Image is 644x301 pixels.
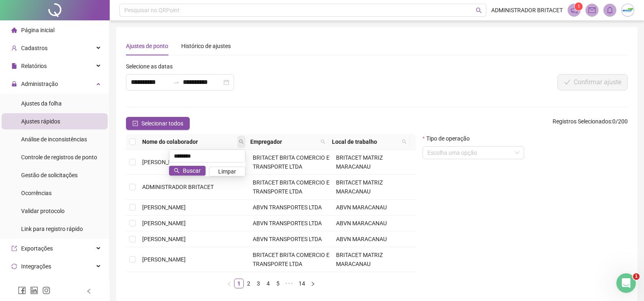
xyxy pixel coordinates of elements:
[321,139,325,144] span: search
[283,279,296,288] span: •••
[218,167,236,176] span: Limpar
[308,279,318,288] button: right
[21,45,48,51] span: Cadastros
[183,166,201,175] span: Buscar
[21,27,54,33] span: Página inicial
[237,136,245,148] span: search
[402,139,407,144] span: search
[21,81,58,87] span: Administração
[224,279,234,288] li: Página anterior
[142,137,236,146] span: Nome do colaborador
[244,279,254,288] li: 2
[181,42,231,51] div: Histórico de ajustes
[491,6,563,15] span: ADMINISTRADOR BRITACET
[21,208,65,214] span: Validar protocolo
[577,4,580,9] span: 1
[319,136,327,148] span: search
[234,279,243,288] a: 1
[169,166,206,176] button: Buscar
[11,27,17,33] span: home
[21,281,54,288] span: Aceite de uso
[336,220,387,226] span: ABVN MARACANAU
[254,279,263,288] a: 3
[21,100,62,107] span: Ajustes da folha
[142,159,186,165] span: [PERSON_NAME]
[21,226,83,232] span: Link para registro rápido
[253,220,322,226] span: ABVN TRANSPORTES LTDA
[239,139,244,144] span: search
[557,74,628,90] button: Confirmar ajuste
[21,190,52,196] span: Ocorrências
[588,7,596,14] span: mail
[142,256,186,263] span: [PERSON_NAME]
[132,121,138,126] span: check-square
[336,179,383,195] span: BRITACET MATRIZ MARACANAU
[21,263,51,270] span: Integrações
[126,62,178,71] label: Selecione as datas
[142,220,186,226] span: [PERSON_NAME]
[18,286,26,294] span: facebook
[253,236,322,242] span: ABVN TRANSPORTES LTDA
[173,79,180,86] span: to
[21,118,60,125] span: Ajustes rápidos
[11,264,17,269] span: sync
[174,168,180,174] span: search
[142,204,186,211] span: [PERSON_NAME]
[253,179,330,195] span: BRITACET BRITA COMERCIO E TRANSPORTE LTDA
[606,7,614,14] span: bell
[622,4,634,16] img: 73035
[263,279,273,288] li: 4
[400,136,408,148] span: search
[141,119,183,128] span: Selecionar todos
[209,167,245,176] button: Limpar
[250,137,317,146] span: Empregador
[142,184,214,190] span: ADMINISTRADOR BRITACET
[476,7,482,13] span: search
[575,2,583,11] sup: 1
[633,273,640,280] span: 1
[21,172,78,178] span: Gestão de solicitações
[11,81,17,87] span: lock
[173,79,180,86] span: swap-right
[336,204,387,211] span: ABVN MARACANAU
[224,279,234,288] button: left
[423,134,475,143] label: Tipo de operação
[21,245,53,252] span: Exportações
[264,279,273,288] a: 4
[570,7,578,14] span: notification
[142,236,186,242] span: [PERSON_NAME]
[30,286,38,294] span: linkedin
[254,279,263,288] li: 3
[21,136,87,143] span: Análise de inconsistências
[11,246,17,251] span: export
[296,279,308,288] li: 14
[21,154,97,160] span: Controle de registros de ponto
[234,279,244,288] li: 1
[86,288,92,294] span: left
[11,45,17,51] span: user-add
[553,118,611,125] span: Registros Selecionados
[227,281,232,286] span: left
[21,63,47,69] span: Relatórios
[296,279,308,288] a: 14
[273,279,283,288] li: 5
[244,279,253,288] a: 2
[42,286,50,294] span: instagram
[336,252,383,267] span: BRITACET MATRIZ MARACANAU
[616,273,636,293] iframe: Intercom live chat
[283,279,296,288] li: 5 próximas páginas
[11,63,17,69] span: file
[126,117,190,130] button: Selecionar todos
[553,117,628,130] span: : 0 / 200
[253,154,330,170] span: BRITACET BRITA COMERCIO E TRANSPORTE LTDA
[332,137,399,146] span: Local de trabalho
[336,236,387,242] span: ABVN MARACANAU
[253,204,322,211] span: ABVN TRANSPORTES LTDA
[253,252,330,267] span: BRITACET BRITA COMERCIO E TRANSPORTE LTDA
[336,154,383,170] span: BRITACET MATRIZ MARACANAU
[273,279,282,288] a: 5
[310,281,315,286] span: right
[126,42,168,51] div: Ajustes de ponto
[308,279,318,288] li: Próxima página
